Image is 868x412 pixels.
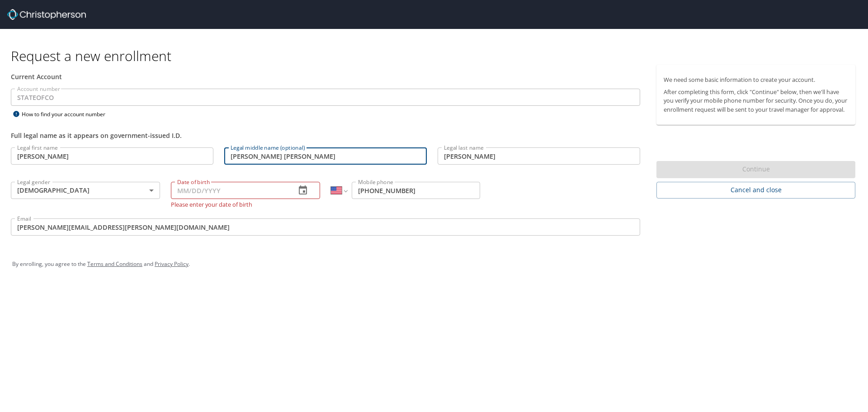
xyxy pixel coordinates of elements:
div: [DEMOGRAPHIC_DATA] [11,182,160,199]
p: After completing this form, click "Continue" below, then we'll have you verify your mobile phone ... [664,88,848,114]
button: Cancel and close [656,182,855,199]
div: By enrolling, you agree to the and . [12,253,856,275]
a: Privacy Policy [155,260,189,268]
h1: Request a new enrollment [11,47,863,65]
img: cbt logo [7,9,86,20]
div: Current Account [11,72,640,81]
span: Cancel and close [664,185,848,196]
div: Full legal name as it appears on government-issued I.D. [11,131,640,140]
p: Please enter your date of birth [171,201,320,208]
input: Enter phone number [352,182,480,199]
input: MM/DD/YYYY [171,182,288,199]
div: How to find your account number [11,109,124,120]
a: Terms and Conditions [87,260,142,268]
p: We need some basic information to create your account. [664,76,848,84]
